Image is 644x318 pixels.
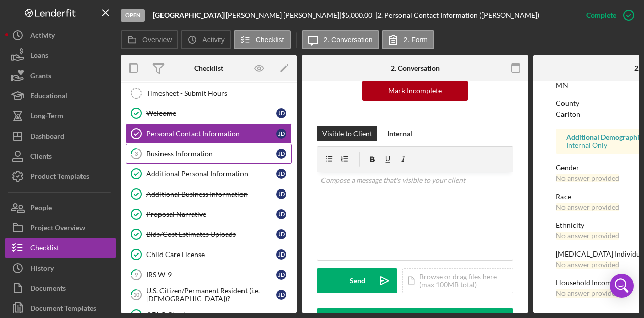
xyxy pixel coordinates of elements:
a: Child Care LicenseJD [126,244,292,265]
button: History [5,258,116,278]
div: J D [276,108,286,118]
a: Educational [5,86,116,106]
div: History [30,258,54,281]
div: No answer provided [556,289,619,297]
div: IRS W-9 [146,271,276,279]
button: Documents [5,278,116,298]
div: J D [276,209,286,219]
div: Dashboard [30,126,64,149]
div: Internal [387,126,412,141]
a: Dashboard [5,126,116,146]
a: Proposal NarrativeJD [126,204,292,224]
a: 10U.S. Citizen/Permanent Resident (i.e. [DEMOGRAPHIC_DATA])?JD [126,285,292,305]
div: No answer provided [556,174,619,182]
b: [GEOGRAPHIC_DATA] [153,11,224,19]
div: [PERSON_NAME] [PERSON_NAME] | [226,11,341,19]
a: Timesheet - Submit Hours [126,83,292,103]
button: Visible to Client [317,126,377,141]
button: Loans [5,45,116,66]
div: Documents [30,278,66,301]
button: Grants [5,66,116,86]
div: Child Care License [146,250,276,259]
div: J D [276,249,286,260]
tspan: 3 [135,150,138,157]
button: 2. Form [382,30,434,49]
div: Grants [30,66,51,88]
a: 3Business InformationJD [126,144,292,164]
button: Activity [181,30,231,49]
div: $5,000.00 [341,11,375,19]
div: Timesheet - Submit Hours [146,89,291,97]
div: Carlton [556,110,580,118]
button: Internal [382,126,417,141]
a: Bids/Cost Estimates UploadsJD [126,224,292,244]
a: Additional Personal InformationJD [126,164,292,184]
div: Open Intercom Messenger [610,274,634,298]
div: J D [276,189,286,199]
button: Long-Term [5,106,116,126]
button: 2. Conversation [302,30,379,49]
button: Overview [121,30,178,49]
div: J D [276,149,286,159]
div: J D [276,290,286,300]
div: Additional Personal Information [146,170,276,178]
div: Visible to Client [322,126,372,141]
button: Clients [5,146,116,166]
label: Checklist [256,36,284,44]
div: Activity [30,25,55,48]
button: Mark Incomplete [362,81,468,101]
label: 2. Form [404,36,428,44]
div: 2. Conversation [391,64,440,72]
a: WelcomeJD [126,103,292,123]
div: Checklist [194,64,223,72]
div: | 2. Personal Contact Information ([PERSON_NAME]) [375,11,539,19]
button: Product Templates [5,166,116,186]
div: Mark Incomplete [388,81,442,101]
div: J D [276,169,286,179]
div: Business Information [146,150,276,158]
div: Bids/Cost Estimates Uploads [146,230,276,238]
div: Welcome [146,109,276,117]
label: 2. Conversation [324,36,373,44]
label: Overview [142,36,172,44]
div: Personal Contact Information [146,130,276,138]
button: Activity [5,25,116,45]
a: 9IRS W-9JD [126,265,292,285]
button: Project Overview [5,218,116,238]
button: Complete [576,5,639,25]
div: No answer provided [556,203,619,211]
div: Send [350,268,365,293]
button: People [5,198,116,218]
a: Personal Contact InformationJD [126,123,292,144]
div: No answer provided [556,261,619,269]
div: | [153,11,226,19]
div: No answer provided [556,232,619,240]
div: Project Overview [30,218,85,240]
div: Long-Term [30,106,63,129]
tspan: 9 [135,271,138,278]
div: Loans [30,45,48,68]
div: J D [276,270,286,280]
div: J D [276,129,286,139]
div: U.S. Citizen/Permanent Resident (i.e. [DEMOGRAPHIC_DATA])? [146,287,276,303]
div: Clients [30,146,52,169]
div: MN [556,81,568,89]
div: Open [121,9,145,22]
button: Checklist [5,238,116,258]
div: Proposal Narrative [146,210,276,218]
label: Activity [202,36,224,44]
div: Educational [30,86,67,108]
div: Product Templates [30,166,89,189]
button: Checklist [234,30,291,49]
button: Send [317,268,397,293]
